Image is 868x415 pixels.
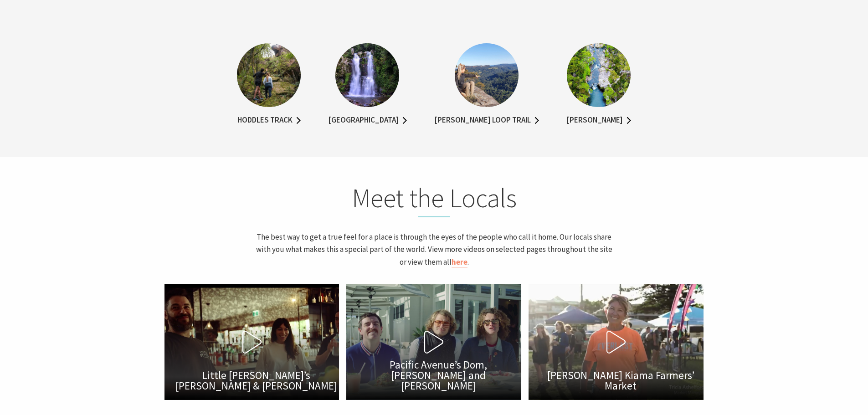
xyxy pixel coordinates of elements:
[356,359,522,391] span: Pacific Avenue’s Dom, [PERSON_NAME] and [PERSON_NAME]
[538,370,704,391] span: [PERSON_NAME] Kiama Farmers’ Market
[434,114,539,127] a: [PERSON_NAME] Loop Trail
[335,43,399,107] img: Phil Winterton Photography - Natural Wonder - Minnamurra Rainforest Falls Walk
[529,284,704,400] button: [PERSON_NAME] Kiama Farmers’ Market
[452,257,467,267] a: here
[256,232,612,267] span: The best way to get a true feel for a place is through the eyes of the people who call it home. O...
[237,114,301,127] a: Hoddles Track
[347,284,522,400] button: Pacific Avenue’s Dom, [PERSON_NAME] and [PERSON_NAME]
[566,114,631,127] a: [PERSON_NAME]
[174,370,339,391] span: Little [PERSON_NAME]’s [PERSON_NAME] & [PERSON_NAME]
[256,182,613,218] h2: Meet the Locals
[164,284,339,400] button: Little [PERSON_NAME]’s [PERSON_NAME] & [PERSON_NAME]
[328,114,407,127] a: [GEOGRAPHIC_DATA]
